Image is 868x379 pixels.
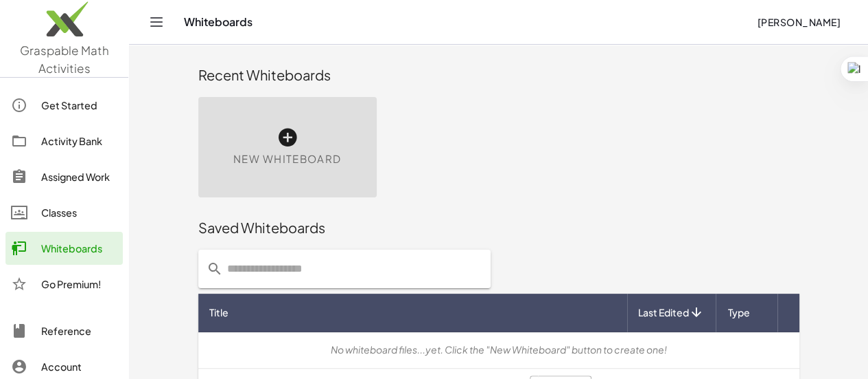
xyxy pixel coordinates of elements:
[746,10,852,34] button: [PERSON_NAME]
[41,358,117,375] div: Account
[41,97,117,113] div: Get Started
[41,240,117,257] div: Whiteboards
[757,16,841,28] span: [PERSON_NAME]
[638,305,689,320] span: Last Edited
[41,323,117,339] div: Reference
[145,11,167,33] button: Toggle navigation
[209,343,788,357] div: No whiteboard files...yet. Click the "New Whiteboard" button to create one!
[5,89,123,122] a: Get Started
[5,160,123,193] a: Assigned Work
[5,196,123,229] a: Classes
[20,43,109,76] span: Graspable Math Activities
[5,314,123,347] a: Reference
[41,204,117,221] div: Classes
[5,124,123,158] a: Activity Bank
[5,232,123,265] a: Whiteboards
[233,151,341,167] span: New Whiteboard
[728,305,750,320] span: Type
[198,218,799,237] div: Saved Whiteboards
[207,261,223,277] i: prepended action
[41,133,117,149] div: Activity Bank
[41,276,117,292] div: Go Premium!
[209,305,228,320] span: Title
[198,65,799,85] div: Recent Whiteboards
[41,169,117,185] div: Assigned Work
